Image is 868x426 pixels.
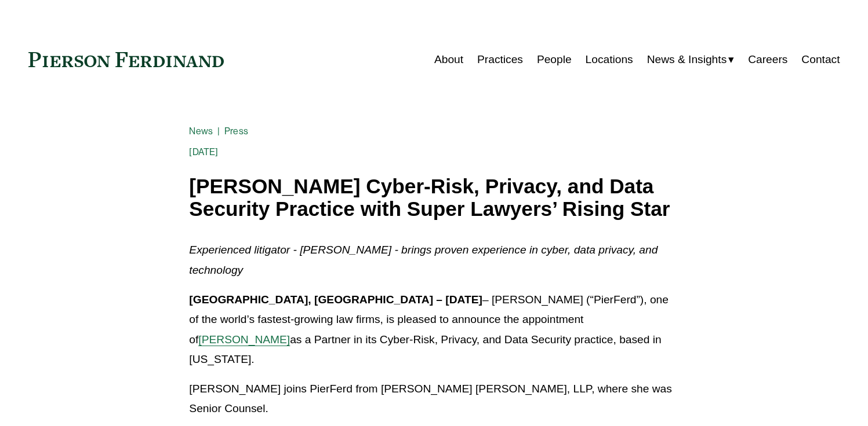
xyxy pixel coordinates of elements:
a: About [434,49,463,71]
a: Careers [748,49,787,71]
p: [PERSON_NAME] joins PierFerd from [PERSON_NAME] [PERSON_NAME], LLP, where she was Senior Counsel. [189,379,678,419]
a: People [537,49,572,71]
strong: [GEOGRAPHIC_DATA], [GEOGRAPHIC_DATA] – [DATE] [189,293,482,306]
em: Experienced litigator - [PERSON_NAME] - brings proven experience in cyber, data privacy, and tech... [189,244,660,276]
p: – [PERSON_NAME] (“PierFerd”), one of the world’s fastest-growing law firms, is pleased to announc... [189,290,678,370]
h1: [PERSON_NAME] Cyber-Risk, Privacy, and Data Security Practice with Super Lawyers’ Rising Star [189,175,678,220]
a: [PERSON_NAME] [198,333,290,346]
a: Locations [586,49,633,71]
a: Practices [477,49,523,71]
a: folder dropdown [647,49,735,71]
span: [DATE] [189,146,218,157]
span: News & Insights [647,50,727,70]
a: Press [224,126,248,137]
a: Contact [801,49,840,71]
a: News [189,126,213,137]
